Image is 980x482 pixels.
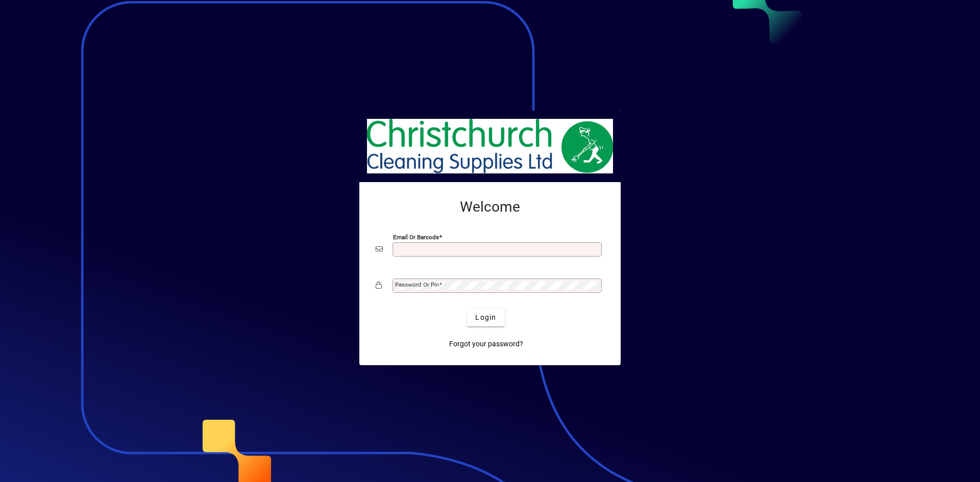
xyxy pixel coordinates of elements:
[449,339,523,349] span: Forgot your password?
[475,312,496,323] span: Login
[376,198,604,216] h2: Welcome
[467,308,504,326] button: Login
[393,234,439,241] mat-label: Email or Barcode
[395,281,439,288] mat-label: Password or Pin
[445,335,527,353] a: Forgot your password?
